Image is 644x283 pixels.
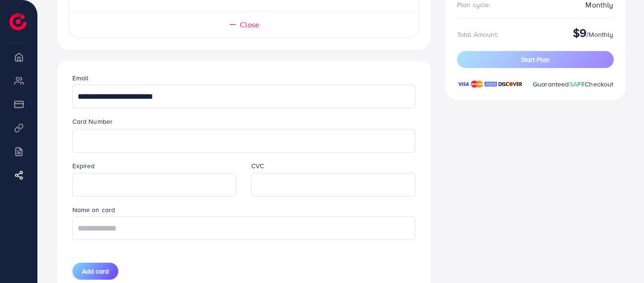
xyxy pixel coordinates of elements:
[78,174,231,195] iframe: Secure expiration date input frame
[573,26,586,40] h3: $9
[251,161,264,171] label: CVC
[72,205,115,214] label: Name on card
[485,79,497,89] img: brand
[72,161,95,171] label: Expired
[256,174,410,195] iframe: Secure CVC input frame
[82,266,109,276] span: Add card
[78,130,410,151] iframe: Secure card number input frame
[457,51,614,68] button: Start Plan
[589,30,613,39] span: Monthly
[72,73,89,83] label: Email
[72,263,118,280] button: Add card
[521,55,550,64] span: Start Plan
[604,240,637,276] iframe: Chat
[569,79,585,89] span: SAFE
[72,117,113,126] label: Card Number
[457,30,498,39] div: Total Amount:
[240,19,259,30] span: Close
[498,79,522,89] img: brand
[533,79,614,89] span: Guaranteed Checkout
[573,26,614,43] div: /
[9,13,26,30] img: logo
[457,79,469,89] img: brand
[471,79,483,89] img: brand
